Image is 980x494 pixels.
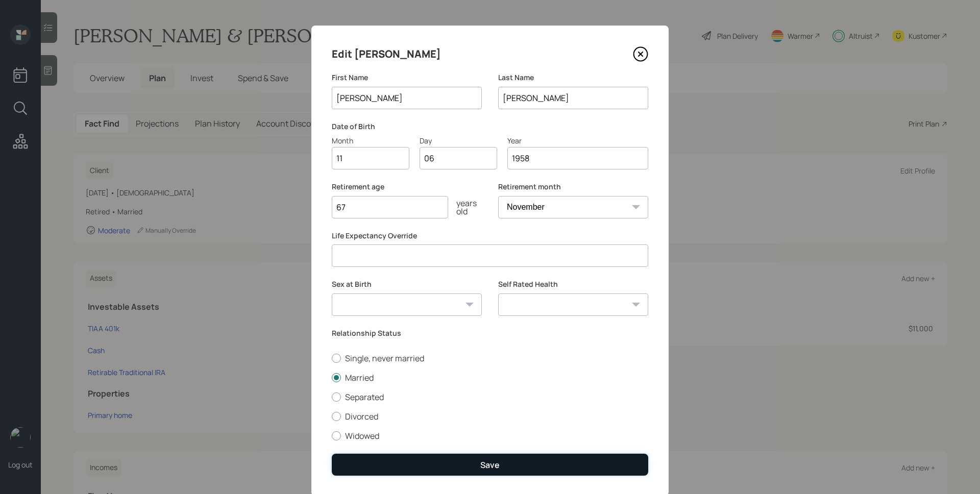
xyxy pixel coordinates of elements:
[332,430,648,441] label: Widowed
[332,121,648,132] label: Date of Birth
[420,135,497,146] div: Day
[420,147,497,169] input: Day
[332,231,648,241] label: Life Expectancy Override
[332,72,482,83] label: First Name
[507,135,648,146] div: Year
[332,279,482,289] label: Sex at Birth
[332,454,648,476] button: Save
[498,279,648,289] label: Self Rated Health
[332,182,482,192] label: Retirement age
[480,459,500,471] div: Save
[332,391,648,403] label: Separated
[507,147,648,169] input: Year
[448,199,482,215] div: years old
[332,328,648,338] label: Relationship Status
[332,372,648,383] label: Married
[498,72,648,83] label: Last Name
[332,46,441,62] h4: Edit [PERSON_NAME]
[332,135,409,146] div: Month
[332,147,409,169] input: Month
[332,353,648,364] label: Single, never married
[498,182,648,192] label: Retirement month
[332,411,648,422] label: Divorced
